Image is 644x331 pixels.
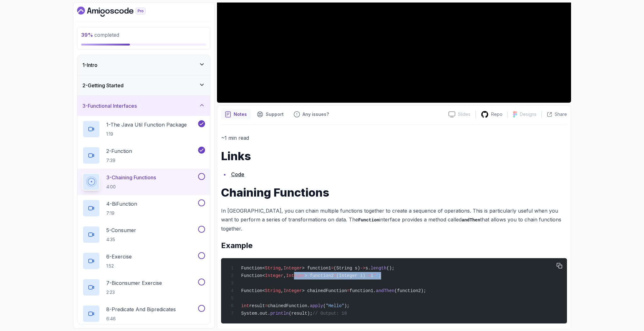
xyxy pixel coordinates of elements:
p: 1:52 [106,263,132,269]
span: Integer [265,273,284,278]
span: s. [365,266,371,271]
h3: 3 - Functional Interfaces [82,102,137,110]
p: 8 - Predicate And Bipredicates [106,306,176,313]
span: int [241,303,249,308]
p: Share [555,111,567,117]
span: String [265,266,281,271]
p: In [GEOGRAPHIC_DATA], you can chain multiple functions together to create a sequence of operation... [221,206,567,233]
span: ); [344,303,350,308]
span: Function< [241,288,265,293]
button: 3-Chaining Functions4:00 [82,173,205,191]
a: Code [231,171,244,177]
p: 1:19 [106,131,187,137]
span: length [371,266,386,271]
span: Integer [283,266,302,271]
code: Function [358,218,379,223]
button: 5-Consumer4:35 [82,226,205,243]
span: (function2); [394,288,426,293]
p: Slides [458,111,470,117]
a: Dashboard [77,7,160,17]
p: 6 - Exercise [106,253,132,260]
span: , [281,288,283,293]
h3: 2 - Getting Started [82,82,124,89]
p: 4:35 [106,236,136,243]
code: andThen [462,218,480,223]
h2: Example [221,241,567,251]
p: Repo [491,111,502,117]
p: Designs [520,111,536,117]
span: (Integer i) [336,273,365,278]
p: ~1 min read [221,133,567,142]
button: 1-The Java Util Function Package1:19 [82,120,205,138]
span: (); [386,266,394,271]
span: completed [81,32,119,38]
p: 7 - Biconsumer Exercise [106,279,162,287]
span: (result); [289,311,313,316]
span: > chainedFunction [302,288,347,293]
h1: Links [221,150,567,162]
span: , [281,266,283,271]
button: 1-Intro [77,55,210,75]
button: 4-BiFunction7:19 [82,199,205,217]
span: = [347,288,349,293]
span: = [334,273,336,278]
span: Integer [286,273,305,278]
span: ( [323,303,325,308]
span: 2 [376,273,379,278]
button: 3-Functional Interfaces [77,96,210,116]
span: andThen [376,288,395,293]
p: 6:46 [106,316,176,322]
button: 2-Getting Started [77,75,210,95]
span: chainedFunction. [268,303,310,308]
span: -> [365,273,371,278]
span: ; [379,273,381,278]
h3: 1 - Intro [82,61,97,69]
span: , [283,273,286,278]
button: Share [541,111,567,117]
span: System.out. [241,311,270,316]
span: i [371,273,373,278]
p: 4 - BiFunction [106,200,137,208]
p: 7:39 [106,157,132,164]
p: 5 - Consumer [106,226,136,234]
span: > function2 [305,273,334,278]
button: 6-Exercise1:52 [82,252,205,270]
p: 2 - Function [106,147,132,155]
span: > function1 [302,266,331,271]
span: String [265,288,281,293]
p: 2:23 [106,289,162,296]
p: 1 - The Java Util Function Package [106,121,187,128]
button: 7-Biconsumer Exercise2:23 [82,279,205,296]
p: 7:19 [106,210,137,216]
button: 2-Function7:39 [82,147,205,164]
span: function1. [349,288,376,293]
span: = [331,266,334,271]
span: Function< [241,266,265,271]
span: println [270,311,289,316]
p: 3 - Chaining Functions [106,174,156,181]
span: -> [360,266,365,271]
span: result [249,303,265,308]
button: 8-Predicate And Bipredicates6:46 [82,305,205,323]
span: "Hello" [326,303,344,308]
a: Repo [476,111,508,118]
span: apply [310,303,323,308]
span: // Output: 10 [313,311,347,316]
span: Integer [283,288,302,293]
p: 4:00 [106,184,156,190]
span: Function< [241,273,265,278]
h1: Chaining Functions [221,186,567,199]
span: (String s) [334,266,360,271]
span: = [265,303,268,308]
span: 39 % [81,32,93,38]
